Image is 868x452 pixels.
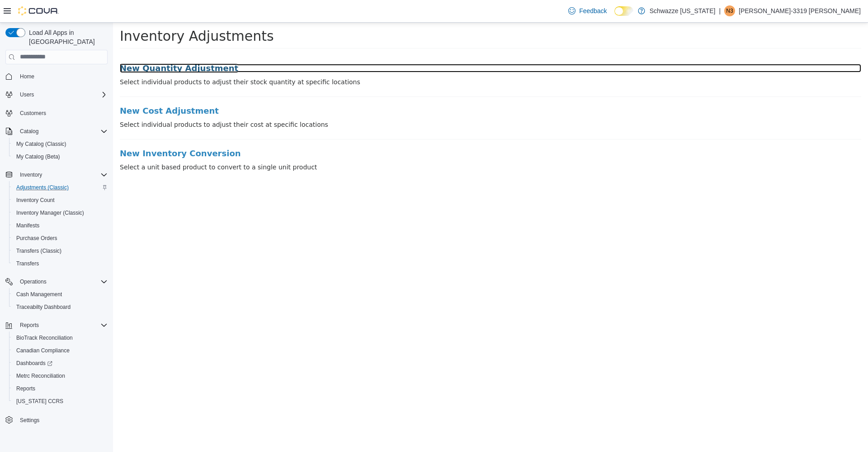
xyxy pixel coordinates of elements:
[13,182,72,193] a: Adjustments (Classic)
[9,370,111,382] button: Metrc Reconciliation
[724,5,735,16] div: Noe-3319 Gonzales
[13,289,66,300] a: Cash Management
[739,5,861,16] p: [PERSON_NAME]-3319 [PERSON_NAME]
[13,358,56,369] a: Dashboards
[13,220,108,231] span: Manifests
[7,97,748,107] p: Select individual products to adjust their cost at specific locations
[9,257,111,270] button: Transfers
[16,169,46,180] button: Inventory
[13,220,43,231] a: Manifests
[614,6,633,16] input: Dark Mode
[20,171,42,178] span: Inventory
[13,139,70,149] a: My Catalog (Classic)
[16,140,66,148] span: My Catalog (Classic)
[16,291,62,298] span: Cash Management
[13,396,67,407] a: [US_STATE] CCRS
[13,358,108,369] span: Dashboards
[16,126,42,137] button: Catalog
[16,169,108,180] span: Inventory
[9,332,111,344] button: BioTrack Reconciliation
[13,182,108,193] span: Adjustments (Classic)
[5,66,108,450] nav: Complex example
[13,345,108,356] span: Canadian Compliance
[16,247,61,255] span: Transfers (Classic)
[16,71,108,82] span: Home
[16,222,39,229] span: Manifests
[13,332,76,343] a: BioTrack Reconciliation
[16,89,38,100] button: Users
[2,413,111,426] button: Settings
[9,150,111,163] button: My Catalog (Beta)
[16,398,63,405] span: [US_STATE] CCRS
[7,84,748,93] a: New Cost Adjustment
[16,372,65,380] span: Metrc Reconciliation
[20,417,39,424] span: Settings
[16,360,52,367] span: Dashboards
[9,194,111,207] button: Inventory Count
[16,385,35,392] span: Reports
[9,232,111,245] button: Purchase Orders
[13,245,108,256] span: Transfers (Classic)
[16,89,108,100] span: Users
[2,168,111,181] button: Inventory
[16,108,50,119] a: Customers
[16,126,108,137] span: Catalog
[13,139,108,149] span: My Catalog (Classic)
[650,5,716,16] p: Schwazze [US_STATE]
[13,302,108,313] span: Traceabilty Dashboard
[565,2,610,20] a: Feedback
[7,5,161,21] span: Inventory Adjustments
[7,41,748,50] a: New Quantity Adjustment
[9,382,111,395] button: Reports
[13,207,108,218] span: Inventory Manager (Classic)
[13,302,74,313] a: Traceabilty Dashboard
[13,383,39,394] a: Reports
[2,70,111,83] button: Home
[16,320,42,331] button: Reports
[9,395,111,408] button: [US_STATE] CCRS
[20,110,46,117] span: Customers
[16,276,50,287] button: Operations
[579,6,607,15] span: Feedback
[16,276,108,287] span: Operations
[20,73,34,80] span: Home
[13,195,108,206] span: Inventory Count
[13,245,65,256] a: Transfers (Classic)
[7,126,748,135] a: New Inventory Conversion
[13,258,108,269] span: Transfers
[9,219,111,232] button: Manifests
[16,334,73,341] span: BioTrack Reconciliation
[13,370,108,381] span: Metrc Reconciliation
[16,107,108,119] span: Customers
[16,184,69,191] span: Adjustments (Classic)
[16,197,55,204] span: Inventory Count
[13,289,108,300] span: Cash Management
[16,414,108,425] span: Settings
[719,5,721,16] p: |
[20,278,47,285] span: Operations
[20,322,39,329] span: Reports
[13,233,61,244] a: Purchase Orders
[20,128,38,135] span: Catalog
[9,288,111,301] button: Cash Management
[726,5,733,16] span: N3
[13,370,69,381] a: Metrc Reconciliation
[9,344,111,357] button: Canadian Compliance
[9,207,111,219] button: Inventory Manager (Classic)
[16,320,108,331] span: Reports
[16,347,70,354] span: Canadian Compliance
[2,125,111,138] button: Catalog
[16,153,60,160] span: My Catalog (Beta)
[9,245,111,257] button: Transfers (Classic)
[13,233,108,244] span: Purchase Orders
[7,140,748,149] p: Select a unit based product to convert to a single unit product
[16,209,84,216] span: Inventory Manager (Classic)
[13,396,108,407] span: Washington CCRS
[13,207,88,218] a: Inventory Manager (Classic)
[18,6,59,15] img: Cova
[9,357,111,370] a: Dashboards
